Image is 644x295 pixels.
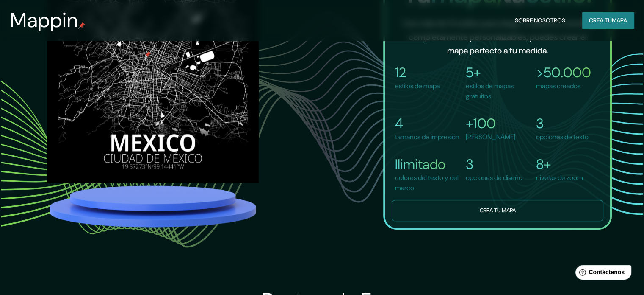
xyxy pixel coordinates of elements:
[395,132,459,141] font: tamaños de impresión
[78,22,85,29] img: pin de mapeo
[582,12,634,28] button: Crea tumapa
[536,173,583,182] font: niveles de zoom
[466,115,496,132] font: +100
[536,115,544,132] font: 3
[511,12,569,28] button: Sobre nosotros
[515,17,565,24] font: Sobre nosotros
[466,132,515,141] font: [PERSON_NAME]
[479,207,515,214] font: Crea tu mapa
[47,183,259,230] img: platform.png
[392,200,603,221] button: Crea tu mapa
[612,17,627,24] font: mapa
[395,155,445,173] font: Ilimitado
[466,173,522,182] font: opciones de diseño
[536,132,589,141] font: opciones de texto
[536,64,591,81] font: >50.000
[466,155,473,173] font: 3
[569,262,635,286] iframe: Lanzador de widgets de ayuda
[395,81,440,90] font: estilos de mapa
[395,173,459,192] font: colores del texto y del marco
[395,115,403,132] font: 4
[395,64,406,81] font: 12
[10,7,78,34] font: Mappin
[589,17,612,24] font: Crea tu
[466,64,481,81] font: 5+
[466,81,514,101] font: estilos de mapas gratuitos
[536,81,580,90] font: mapas creados
[536,155,551,173] font: 8+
